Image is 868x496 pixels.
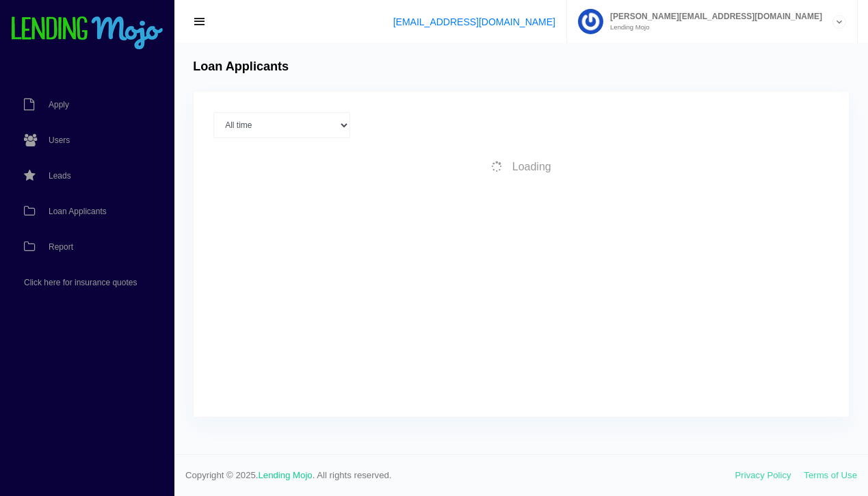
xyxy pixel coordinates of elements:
[393,16,555,27] a: [EMAIL_ADDRESS][DOMAIN_NAME]
[603,24,822,31] small: Lending Mojo
[49,207,107,216] span: Loan Applicants
[10,16,164,51] img: logo-small.png
[49,101,69,109] span: Apply
[603,12,822,21] span: [PERSON_NAME][EMAIL_ADDRESS][DOMAIN_NAME]
[24,278,137,287] span: Click here for insurance quotes
[512,161,551,172] span: Loading
[49,172,71,180] span: Leads
[49,136,70,144] span: Users
[259,470,313,480] a: Lending Mojo
[185,469,735,482] span: Copyright © 2025. . All rights reserved.
[193,60,289,75] h4: Loan Applicants
[735,470,791,480] a: Privacy Policy
[49,243,73,251] span: Report
[804,470,857,480] a: Terms of Use
[578,9,603,34] img: Profile image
